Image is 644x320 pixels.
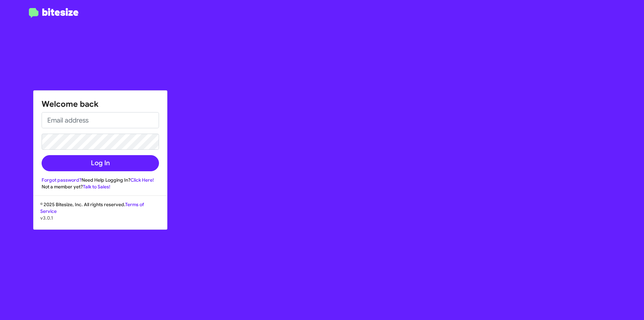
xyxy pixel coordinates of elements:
div: Need Help Logging In? [42,177,159,183]
div: © 2025 Bitesize, Inc. All rights reserved. [34,201,167,229]
a: Click Here! [130,177,154,183]
button: Log In [42,155,159,171]
input: Email address [42,112,159,128]
a: Talk to Sales! [83,184,110,190]
p: v3.0.1 [40,215,160,221]
a: Forgot password? [42,177,82,183]
div: Not a member yet? [42,183,159,190]
h1: Welcome back [42,99,159,109]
